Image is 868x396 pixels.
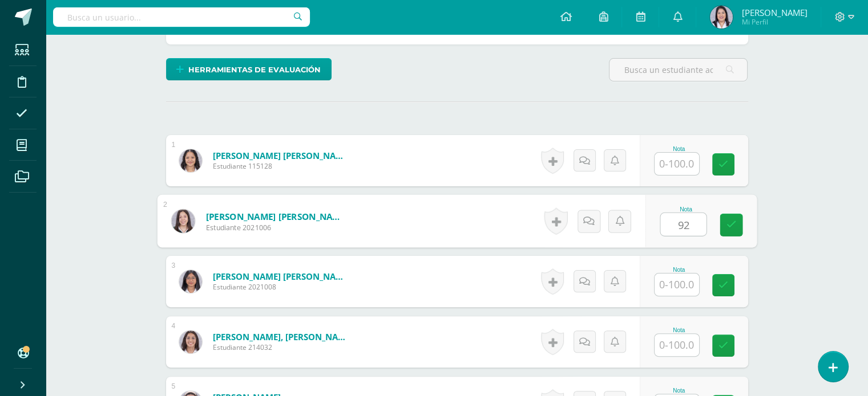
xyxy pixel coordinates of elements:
a: [PERSON_NAME] [PERSON_NAME] [205,210,346,222]
div: Nota [654,267,704,273]
div: Nota [654,387,704,394]
input: 0-100.0 [655,273,699,296]
input: 0-100.0 [655,153,699,175]
img: f694820f4938eda63754dc7830486a17.png [710,6,733,28]
span: Herramientas de evaluación [188,59,321,80]
img: 1578c7e3d19b1f3c7399a131d13b010b.png [179,330,202,353]
img: a7ee6d70d80002b2e40dc5bf61ca7e6f.png [179,149,202,172]
input: Busca un usuario... [53,7,310,27]
input: 0-100.0 [660,213,706,236]
img: 3e8caf98d58fd82dbc8d372b63dd9bb0.png [171,209,195,232]
input: 0-100.0 [655,334,699,356]
input: Busca un estudiante aquí... [609,59,747,81]
a: Herramientas de evaluación [166,58,332,80]
div: Nota [654,146,704,152]
span: Estudiante 115128 [213,161,350,171]
div: Nota [660,206,712,212]
span: Estudiante 2021008 [213,282,350,292]
span: [PERSON_NAME] [741,7,807,18]
a: [PERSON_NAME], [PERSON_NAME] [213,331,350,342]
a: [PERSON_NAME] [PERSON_NAME] [213,271,350,282]
span: Estudiante 214032 [213,342,350,352]
img: f8bed026a81847bd1b30322e6bc15b3b.png [179,270,202,293]
a: [PERSON_NAME] [PERSON_NAME] [213,150,350,161]
div: Nota [654,327,704,333]
span: Estudiante 2021006 [205,222,346,232]
span: Mi Perfil [741,17,807,27]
